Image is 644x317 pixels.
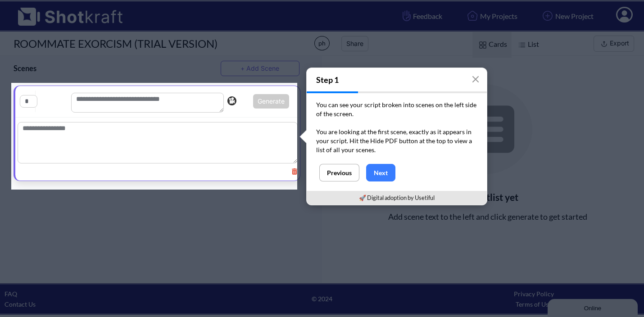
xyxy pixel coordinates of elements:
[359,194,435,201] a: 🚀 Digital adoption by Usetiful
[366,164,395,181] button: Next
[7,8,83,14] div: Online
[319,164,359,181] button: Previous
[316,127,477,154] p: You are looking at the first scene, exactly as it appears in your script. Hit the Hide PDF button...
[225,94,238,108] img: Camera Icon
[253,94,289,109] button: Generate
[307,68,487,91] h4: Step 1
[316,100,477,127] p: You can see your script broken into scenes on the left side of the screen.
